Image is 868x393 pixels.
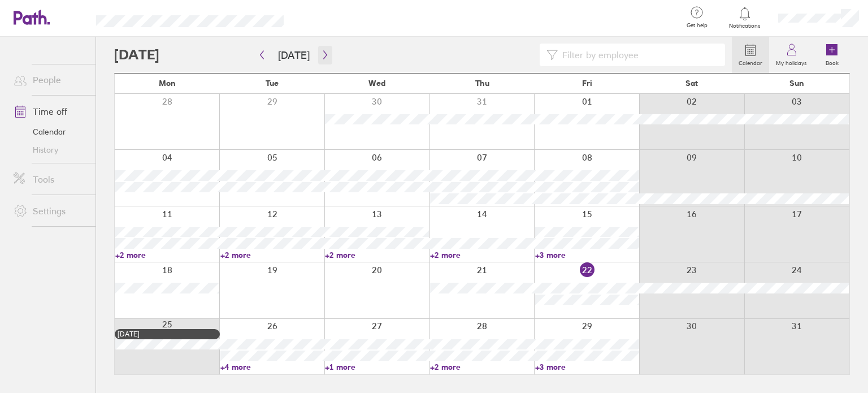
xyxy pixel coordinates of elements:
span: Get help [679,22,715,29]
a: Calendar [5,123,96,141]
span: Wed [368,79,385,88]
a: Tools [5,168,96,191]
a: People [5,68,96,91]
a: +2 more [220,250,324,260]
a: +3 more [535,362,639,372]
div: [DATE] [118,330,217,338]
a: +2 more [430,250,534,260]
a: +2 more [325,250,429,260]
span: Sun [789,79,804,88]
button: [DATE] [269,46,319,64]
span: Fri [582,79,592,88]
a: History [5,141,96,159]
input: Filter by employee [558,44,718,66]
a: Calendar [732,37,769,73]
a: Book [814,37,850,73]
span: Mon [159,79,176,88]
span: Tue [266,79,279,88]
a: +2 more [430,362,534,372]
a: Time off [5,100,96,123]
label: Book [819,57,845,67]
label: Calendar [732,57,769,67]
a: +4 more [220,362,324,372]
span: Thu [475,79,489,88]
a: +2 more [115,250,219,260]
span: Notifications [727,23,763,29]
a: Notifications [727,6,763,29]
label: My holidays [769,57,814,67]
a: +1 more [325,362,429,372]
a: Settings [5,200,96,222]
a: +3 more [535,250,639,260]
span: Sat [685,79,698,88]
a: My holidays [769,37,814,73]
